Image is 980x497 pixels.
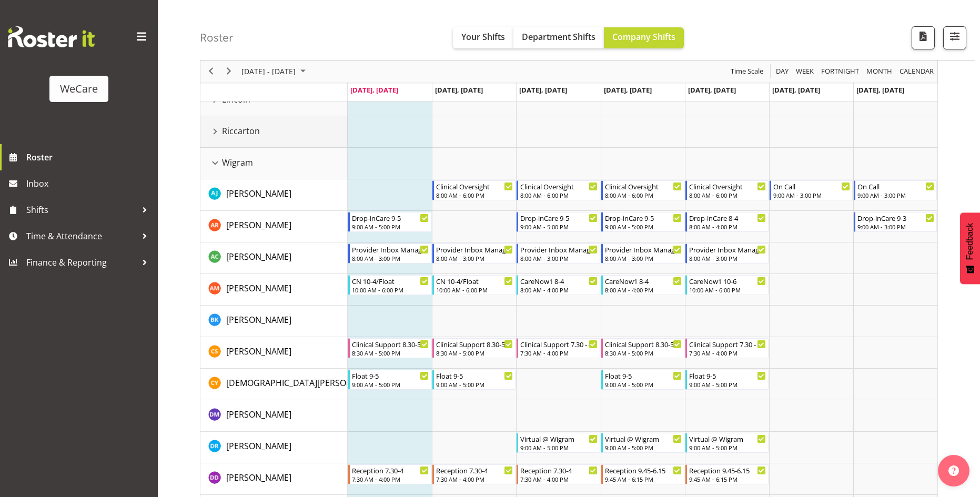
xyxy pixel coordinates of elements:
span: [PERSON_NAME] [226,188,291,199]
span: [DATE] - [DATE] [240,65,297,78]
div: Ashley Mendoza"s event - CareNow1 8-4 Begin From Wednesday, October 8, 2025 at 8:00:00 AM GMT+13:... [517,275,600,295]
span: Time Scale [730,65,764,78]
div: Clinical Oversight [436,181,513,191]
div: 9:00 AM - 5:00 PM [520,443,597,452]
a: [PERSON_NAME] [226,282,291,295]
div: Clinical Support 8.30-5 [352,339,429,349]
span: Department Shifts [522,31,595,43]
div: Float 9-5 [352,370,429,381]
div: October 06 - 12, 2025 [238,60,312,83]
td: Wigram resource [200,148,348,179]
div: Ashley Mendoza"s event - CareNow1 10-6 Begin From Friday, October 10, 2025 at 10:00:00 AM GMT+13:... [685,275,769,295]
div: 8:00 AM - 6:00 PM [436,191,513,199]
button: Month [898,65,936,78]
div: 9:00 AM - 5:00 PM [605,443,682,452]
button: Fortnight [820,65,861,78]
div: 9:00 AM - 5:00 PM [605,222,682,231]
div: Andrea Ramirez"s event - Drop-inCare 9-5 Begin From Monday, October 6, 2025 at 9:00:00 AM GMT+13:... [348,212,431,232]
span: [PERSON_NAME] [226,440,291,452]
a: [PERSON_NAME] [226,313,291,326]
div: Clinical Oversight [605,181,682,191]
div: 8:00 AM - 6:00 PM [689,191,766,199]
span: [DATE], [DATE] [856,85,904,95]
div: 8:00 AM - 4:00 PM [689,222,766,231]
img: help-xxl-2.png [948,465,959,476]
button: October 2025 [240,65,310,78]
span: [PERSON_NAME] [226,314,291,326]
span: [PERSON_NAME] [226,251,291,262]
div: Provider Inbox Management [689,244,766,255]
button: Department Shifts [513,27,604,48]
div: AJ Jones"s event - Clinical Oversight Begin From Tuesday, October 7, 2025 at 8:00:00 AM GMT+13:00... [432,180,516,200]
span: Roster [26,149,153,165]
div: CareNow1 8-4 [605,276,682,286]
div: Reception 7.30-4 [352,465,429,475]
button: Feedback - Show survey [960,212,980,284]
span: [DATE], [DATE] [435,85,483,95]
div: 8:00 AM - 3:00 PM [689,254,766,262]
div: Drop-inCare 9-5 [352,212,429,223]
div: Andrea Ramirez"s event - Drop-inCare 9-3 Begin From Sunday, October 12, 2025 at 9:00:00 AM GMT+13... [854,212,937,232]
a: [PERSON_NAME] [226,250,291,263]
div: Ashley Mendoza"s event - CN 10-4/Float Begin From Monday, October 6, 2025 at 10:00:00 AM GMT+13:0... [348,275,431,295]
button: Timeline Month [865,65,894,78]
div: 8:30 AM - 5:00 PM [436,349,513,357]
div: 8:30 AM - 5:00 PM [352,349,429,357]
span: [DEMOGRAPHIC_DATA][PERSON_NAME] [226,377,382,389]
button: Your Shifts [453,27,513,48]
h4: Roster [200,32,234,44]
div: CN 10-4/Float [352,276,429,286]
a: [DEMOGRAPHIC_DATA][PERSON_NAME] [226,377,382,389]
div: 7:30 AM - 4:00 PM [520,349,597,357]
span: Day [775,65,790,78]
td: Christianna Yu resource [200,369,348,400]
span: Company Shifts [612,31,675,43]
div: Deepti Raturi"s event - Virtual @ Wigram Begin From Wednesday, October 8, 2025 at 9:00:00 AM GMT+... [517,433,600,453]
div: AJ Jones"s event - On Call Begin From Saturday, October 11, 2025 at 9:00:00 AM GMT+13:00 Ends At ... [770,180,853,200]
div: Demi Dumitrean"s event - Reception 7.30-4 Begin From Monday, October 6, 2025 at 7:30:00 AM GMT+13... [348,464,431,484]
div: Provider Inbox Management [520,244,597,255]
div: Float 9-5 [689,370,766,381]
button: Filter Shifts [943,26,966,49]
button: Next [222,65,236,78]
div: Andrew Casburn"s event - Provider Inbox Management Begin From Monday, October 6, 2025 at 8:00:00 ... [348,244,431,263]
a: [PERSON_NAME] [226,219,291,231]
div: 10:00 AM - 6:00 PM [436,286,513,294]
span: Your Shifts [461,31,505,43]
div: 9:00 AM - 5:00 PM [352,222,429,231]
div: 8:00 AM - 6:00 PM [605,191,682,199]
span: Riccarton [222,125,260,137]
span: Month [865,65,893,78]
div: Christianna Yu"s event - Float 9-5 Begin From Friday, October 10, 2025 at 9:00:00 AM GMT+13:00 En... [685,370,769,390]
div: Andrew Casburn"s event - Provider Inbox Management Begin From Thursday, October 9, 2025 at 8:00:0... [601,244,684,263]
div: Virtual @ Wigram [605,433,682,444]
span: [PERSON_NAME] [226,282,291,294]
div: Catherine Stewart"s event - Clinical Support 7.30 - 4 Begin From Friday, October 10, 2025 at 7:30... [685,338,769,358]
div: Catherine Stewart"s event - Clinical Support 8.30-5 Begin From Tuesday, October 7, 2025 at 8:30:0... [432,338,516,358]
div: 8:00 AM - 4:00 PM [520,286,597,294]
td: Brian Ko resource [200,306,348,337]
button: Company Shifts [604,27,684,48]
div: AJ Jones"s event - Clinical Oversight Begin From Thursday, October 9, 2025 at 8:00:00 AM GMT+13:0... [601,180,684,200]
span: Fortnight [820,65,860,78]
div: Andrew Casburn"s event - Provider Inbox Management Begin From Friday, October 10, 2025 at 8:00:00... [685,244,769,263]
div: 9:00 AM - 5:00 PM [352,380,429,389]
td: Deepti Raturi resource [200,432,348,463]
td: Andrew Casburn resource [200,242,348,274]
div: 7:30 AM - 4:00 PM [436,475,513,483]
div: next period [220,60,238,83]
div: Drop-inCare 8-4 [689,212,766,223]
div: Deepti Raturi"s event - Virtual @ Wigram Begin From Thursday, October 9, 2025 at 9:00:00 AM GMT+1... [601,433,684,453]
div: Clinical Support 7.30 - 4 [520,339,597,349]
div: Drop-inCare 9-5 [605,212,682,223]
div: Reception 7.30-4 [436,465,513,475]
div: 8:00 AM - 3:00 PM [352,254,429,262]
span: [DATE], [DATE] [350,85,398,95]
div: Andrea Ramirez"s event - Drop-inCare 9-5 Begin From Thursday, October 9, 2025 at 9:00:00 AM GMT+1... [601,212,684,232]
img: Rosterit website logo [8,26,95,47]
div: Clinical Support 8.30-5 [605,339,682,349]
div: Demi Dumitrean"s event - Reception 9.45-6.15 Begin From Thursday, October 9, 2025 at 9:45:00 AM G... [601,464,684,484]
td: AJ Jones resource [200,179,348,211]
div: Demi Dumitrean"s event - Reception 7.30-4 Begin From Wednesday, October 8, 2025 at 7:30:00 AM GMT... [517,464,600,484]
div: 7:30 AM - 4:00 PM [520,475,597,483]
